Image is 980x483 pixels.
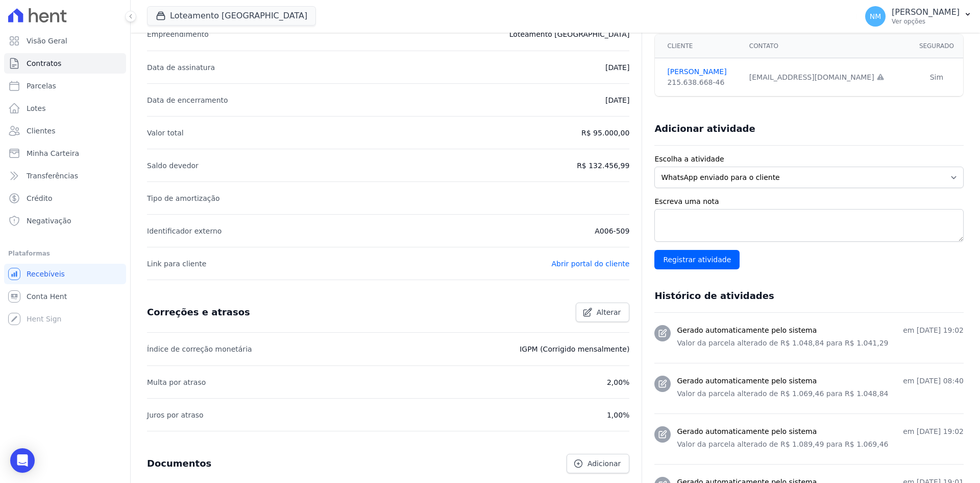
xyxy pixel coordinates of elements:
[509,28,630,40] p: Loteamento [GEOGRAPHIC_DATA]
[4,143,126,164] a: Minha Carteira
[605,94,629,106] p: [DATE]
[677,325,817,336] h3: Gerado automaticamente pelo sistema
[147,192,220,204] p: Tipo de amortização
[910,58,963,97] td: Sim
[587,458,621,469] span: Adicionar
[607,409,629,421] p: 1,00%
[743,34,910,58] th: Contato
[27,58,61,68] span: Contratos
[677,439,964,450] p: Valor da parcela alterado de R$ 1.089,49 para R$ 1.069,46
[667,77,737,88] div: 215.638.668-46
[577,159,629,172] p: R$ 132.456,99
[147,376,206,388] p: Multa por atraso
[8,247,122,260] div: Plataformas
[677,338,964,349] p: Valor da parcela alterado de R$ 1.048,84 para R$ 1.041,29
[147,409,204,421] p: Juros por atraso
[903,376,964,386] p: em [DATE] 08:40
[677,388,964,399] p: Valor da parcela alterado de R$ 1.069,46 para R$ 1.048,84
[654,290,774,302] h3: Histórico de atividades
[147,159,199,172] p: Saldo devedor
[27,36,67,46] span: Visão Geral
[4,31,126,51] a: Visão Geral
[27,171,78,181] span: Transferências
[147,6,316,26] button: Loteamento [GEOGRAPHIC_DATA]
[27,269,65,279] span: Recebíveis
[595,225,629,237] p: A006-509
[27,126,55,136] span: Clientes
[27,103,46,113] span: Lotes
[4,53,126,74] a: Contratos
[4,76,126,96] a: Parcelas
[4,166,126,186] a: Transferências
[910,34,963,58] th: Segurado
[749,72,904,83] div: [EMAIL_ADDRESS][DOMAIN_NAME]
[892,7,960,17] p: [PERSON_NAME]
[147,457,211,470] h3: Documentos
[147,225,222,237] p: Identificador externo
[147,127,184,139] p: Valor total
[655,34,743,58] th: Cliente
[147,306,250,318] h3: Correções e atrasos
[654,123,755,135] h3: Adicionar atividade
[677,376,817,386] h3: Gerado automaticamente pelo sistema
[4,211,126,231] a: Negativação
[654,196,964,207] label: Escreva uma nota
[10,448,35,473] div: Open Intercom Messenger
[605,61,629,74] p: [DATE]
[654,154,964,165] label: Escolha a atividade
[147,258,206,270] p: Link para cliente
[147,94,228,106] p: Data de encerramento
[27,193,53,203] span: Crédito
[667,66,737,77] a: [PERSON_NAME]
[4,121,126,141] a: Clientes
[607,376,629,388] p: 2,00%
[892,17,960,26] p: Ver opções
[4,286,126,307] a: Conta Hent
[147,28,209,40] p: Empreendimento
[147,61,215,74] p: Data de assinatura
[677,426,817,437] h3: Gerado automaticamente pelo sistema
[576,303,630,322] a: Alterar
[4,188,126,209] a: Crédito
[520,343,629,355] p: IGPM (Corrigido mensalmente)
[4,98,126,119] a: Lotes
[870,13,881,20] span: NM
[27,81,56,91] span: Parcelas
[597,307,621,317] span: Alterar
[903,426,964,437] p: em [DATE] 19:02
[551,260,629,268] a: Abrir portal do cliente
[4,264,126,284] a: Recebíveis
[147,343,252,355] p: Índice de correção monetária
[27,216,71,226] span: Negativação
[27,291,67,302] span: Conta Hent
[581,127,629,139] p: R$ 95.000,00
[567,454,629,473] a: Adicionar
[857,2,980,31] button: NM [PERSON_NAME] Ver opções
[654,250,740,269] input: Registrar atividade
[27,148,79,158] span: Minha Carteira
[903,325,964,336] p: em [DATE] 19:02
